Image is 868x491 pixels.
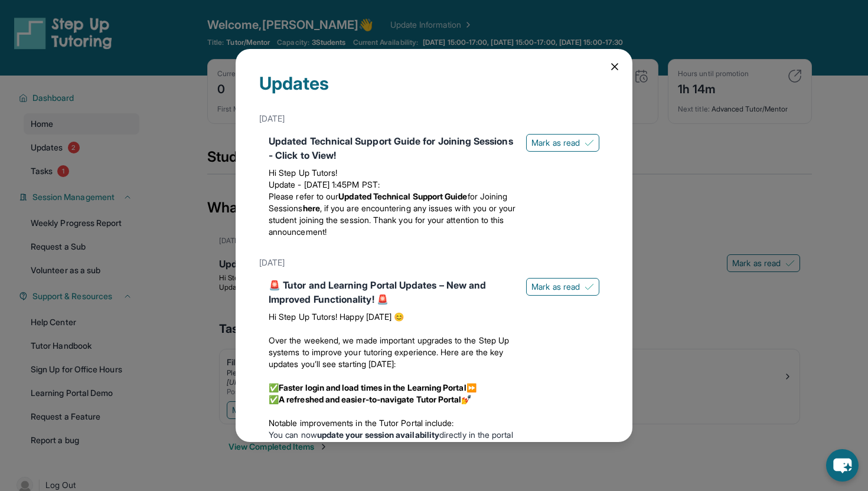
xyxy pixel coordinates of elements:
img: Mark as read [585,138,594,148]
span: Mark as read [531,281,580,293]
span: 💅 [461,394,471,404]
span: You can now [269,430,317,440]
div: Updated Technical Support Guide for Joining Sessions - Click to View! [269,134,517,162]
span: , if you are encountering any issues with you or your student joining the session. Thank you for ... [269,203,516,237]
div: Updates [259,73,609,108]
strong: Updated Technical Support Guide [338,191,467,201]
div: [DATE] [259,108,609,129]
button: chat-button [826,449,859,482]
strong: A refreshed and easier-to-navigate Tutor Portal [279,394,461,404]
span: ⏩ [466,382,477,392]
div: 🚨 Tutor and Learning Portal Updates – New and Improved Functionality! 🚨 [269,278,517,306]
span: Mark as read [531,137,580,149]
strong: Faster login and load times in the Learning Portal [279,382,466,392]
a: here [303,203,320,213]
span: Update - [DATE] 1:45PM PST: [269,179,380,189]
img: Mark as read [585,282,594,292]
span: Over the weekend, we made important upgrades to the Step Up systems to improve your tutoring expe... [269,335,509,369]
strong: update your session availability [317,430,439,440]
span: ✅ [269,394,279,404]
span: ✅ [269,382,279,392]
div: [DATE] [259,252,609,273]
button: Mark as read [526,134,599,152]
button: Mark as read [526,278,599,296]
span: Notable improvements in the Tutor Portal include: [269,418,453,428]
span: Hi Step Up Tutors! [269,168,337,178]
span: Please refer to our [269,191,338,201]
span: Hi Step Up Tutors! Happy [DATE] 😊 [269,312,404,322]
